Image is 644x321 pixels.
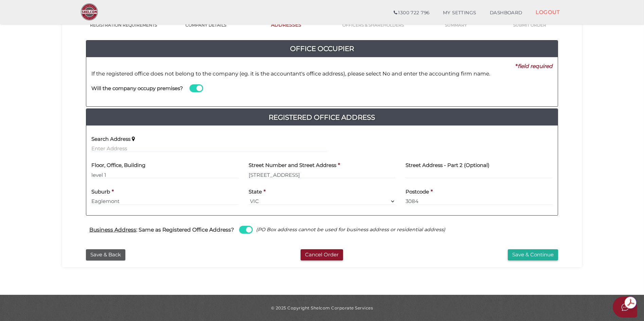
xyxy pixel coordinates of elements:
a: LOGOUT [529,5,567,19]
h4: State [249,189,262,195]
i: field required [518,63,553,69]
p: If the registered office does not belong to the company (eg. it is the accountant's office addres... [91,70,553,78]
a: MY SETTINGS [436,6,483,20]
h4: Street Address - Part 2 (Optional) [406,163,489,168]
button: Save & Back [86,249,125,260]
i: Keep typing in your address(including suburb) until it appears [132,136,135,142]
button: Cancel Order [301,249,343,260]
input: Enter Address [91,145,327,152]
button: Open asap [613,297,637,318]
u: Business Address [89,226,136,233]
a: Registered Office Address [86,112,558,123]
button: Save & Continue [508,249,558,260]
h4: : Same as Registered Office Address? [89,227,234,233]
h4: Search Address [91,136,130,142]
h4: Will the company occupy premises? [91,86,183,91]
i: (PO Box address cannot be used for business address or residential address) [256,226,445,233]
input: Enter Address [249,171,396,179]
h4: Office Occupier [86,43,558,54]
h4: Floor, Office, Building [91,163,145,168]
div: © 2025 Copyright Shelcom Corporate Services [67,305,577,311]
input: Postcode must be exactly 4 digits [406,198,553,205]
a: DASHBOARD [483,6,529,20]
a: 1300 722 796 [387,6,436,20]
h4: Suburb [91,189,110,195]
h4: Street Number and Street Address [249,163,336,168]
h4: Postcode [406,189,429,195]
